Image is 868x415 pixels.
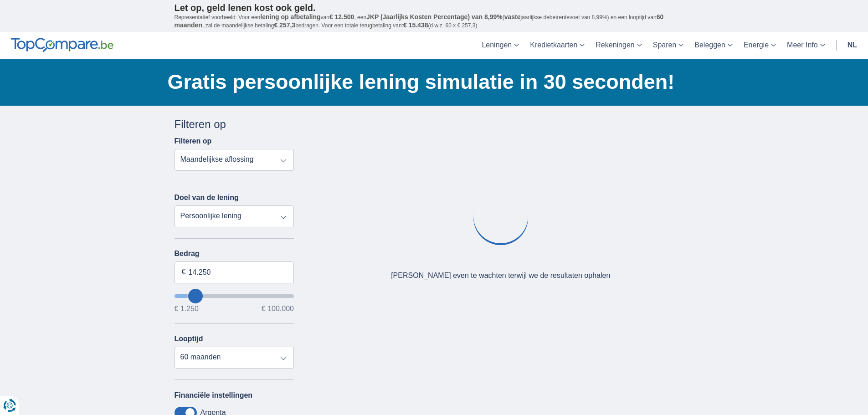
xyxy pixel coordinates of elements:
a: Beleggen [689,32,738,59]
span: € 1.250 [175,305,199,313]
div: Filteren op [175,117,294,132]
span: € 15.438 [403,21,428,29]
input: wantToBorrow [175,294,294,298]
label: Looptijd [175,335,203,343]
h1: Gratis persoonlijke lening simulatie in 30 seconden! [168,68,694,96]
label: Doel van de lening [175,194,239,202]
label: Filteren op [175,137,212,145]
span: JKP (Jaarlijks Kosten Percentage) van 8,99% [366,13,503,20]
span: 60 maanden [175,13,664,29]
span: € 12.500 [329,13,354,20]
span: lening op afbetaling [260,13,320,20]
span: € [182,267,186,277]
a: Sparen [647,32,689,59]
a: Leningen [476,32,524,59]
a: Kredietkaarten [524,32,590,59]
a: Rekeningen [590,32,647,59]
span: € 100.000 [262,305,294,313]
a: nl [842,32,863,59]
a: Meer Info [781,32,831,59]
img: TopCompare [11,38,113,52]
span: vaste [504,13,521,20]
a: Energie [738,32,781,59]
div: [PERSON_NAME] even te wachten terwijl we de resultaten ophalen [391,271,610,281]
span: € 257,3 [274,21,295,29]
label: Financiële instellingen [175,391,253,400]
label: Bedrag [175,250,294,258]
p: Representatief voorbeeld: Voor een van , een ( jaarlijkse debetrentevoet van 8,99%) en een loopti... [175,13,694,30]
p: Let op, geld lenen kost ook geld. [175,2,694,13]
